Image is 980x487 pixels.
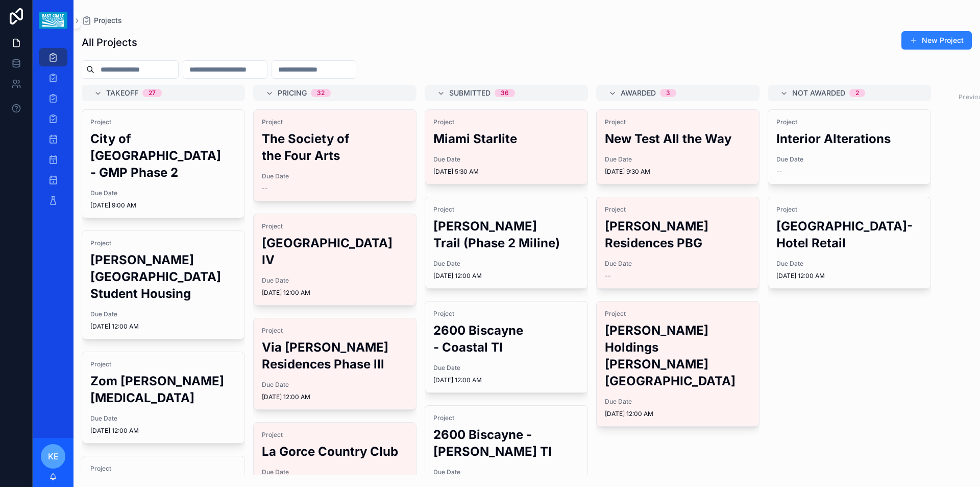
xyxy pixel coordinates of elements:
span: Project [262,327,408,335]
a: ProjectVia [PERSON_NAME] Residences Phase lllDue Date[DATE] 12:00 AM [253,318,416,410]
span: Due Date [262,172,408,180]
span: Due Date [433,468,579,476]
h2: 2600 Biscayne - Coastal TI [433,322,579,356]
h2: [PERSON_NAME] Trail (Phase 2 Miline) [433,218,579,251]
span: Pricing [278,88,307,98]
h2: [GEOGRAPHIC_DATA] IV [262,235,408,268]
span: Project [605,205,751,214]
span: Due Date [776,155,922,164]
span: [DATE] 12:00 AM [262,289,408,297]
div: 2 [855,89,859,97]
span: -- [605,272,611,280]
span: Due Date [433,155,579,164]
a: ProjectCity of [GEOGRAPHIC_DATA] - GMP Phase 2Due Date[DATE] 9:00 AM [82,109,245,218]
span: Projects [94,15,122,26]
span: Not Awarded [792,88,845,98]
h2: [PERSON_NAME] Holdings [PERSON_NAME][GEOGRAPHIC_DATA] [605,322,751,389]
h2: Miami Starlite [433,130,579,147]
span: Project [605,118,751,126]
span: Due Date [605,398,751,406]
h2: [PERSON_NAME] Residences PBG [605,218,751,251]
div: 3 [666,89,670,97]
span: Project [433,414,579,422]
h2: Via [PERSON_NAME] Residences Phase lll [262,339,408,373]
a: ProjectThe Society of the Four ArtsDue Date-- [253,109,416,201]
h2: [PERSON_NAME][GEOGRAPHIC_DATA] Student Housing [90,251,236,302]
a: Project[PERSON_NAME] Residences PBGDue Date-- [596,197,759,289]
span: Project [262,222,408,230]
h2: La Gorce Country Club [262,443,408,460]
span: Due Date [433,364,579,372]
span: [DATE] 12:00 AM [262,393,408,401]
h2: City of [GEOGRAPHIC_DATA] - GMP Phase 2 [90,130,236,181]
span: Project [776,118,922,126]
span: [DATE] 12:00 AM [433,376,579,384]
span: [DATE] 12:00 AM [90,322,236,331]
div: 32 [317,89,325,97]
div: 36 [501,89,509,97]
span: Project [776,205,922,214]
span: [DATE] 12:00 AM [776,272,922,280]
span: Due Date [90,310,236,318]
span: Takeoff [106,88,138,98]
h2: New Test All the Way [605,130,751,147]
span: KE [48,450,59,462]
a: Project[PERSON_NAME] Trail (Phase 2 Miline)Due Date[DATE] 12:00 AM [425,197,588,289]
span: Project [433,310,579,318]
h2: The Society of the Four Arts [262,130,408,164]
a: ProjectInterior AlterationsDue Date-- [768,109,931,184]
span: Project [433,118,579,126]
span: Project [90,465,236,473]
span: Due Date [605,155,751,164]
a: Project[GEOGRAPHIC_DATA]- Hotel RetailDue Date[DATE] 12:00 AM [768,197,931,289]
a: Project[PERSON_NAME] Holdings [PERSON_NAME][GEOGRAPHIC_DATA]Due Date[DATE] 12:00 AM [596,301,759,427]
a: Projects [82,15,122,26]
span: Submitted [449,88,491,98]
a: ProjectZom [PERSON_NAME][MEDICAL_DATA]Due Date[DATE] 12:00 AM [82,352,245,444]
h2: 2600 Biscayne - [PERSON_NAME] TI [433,426,579,460]
span: [DATE] 9:30 AM [605,168,751,176]
span: Due Date [262,468,408,476]
span: -- [776,168,782,176]
button: New Project [901,31,972,50]
div: scrollable content [33,41,73,223]
div: 27 [149,89,156,97]
h2: [GEOGRAPHIC_DATA]- Hotel Retail [776,218,922,251]
a: ProjectMiami StarliteDue Date[DATE] 5:30 AM [425,109,588,184]
span: Project [90,239,236,247]
span: [DATE] 12:00 AM [90,427,236,435]
span: Due Date [90,414,236,423]
span: Due Date [90,189,236,197]
a: ProjectNew Test All the WayDue Date[DATE] 9:30 AM [596,109,759,184]
span: Due Date [776,260,922,268]
h2: Zom [PERSON_NAME][MEDICAL_DATA] [90,373,236,406]
span: Project [433,205,579,214]
img: App logo [39,12,67,29]
span: [DATE] 12:00 AM [605,410,751,418]
span: Project [90,360,236,368]
span: [DATE] 12:00 AM [433,272,579,280]
a: Project2600 Biscayne - Coastal TIDue Date[DATE] 12:00 AM [425,301,588,393]
span: Due Date [433,260,579,268]
span: Due Date [605,260,751,268]
span: Project [605,310,751,318]
span: Project [90,118,236,126]
a: Project[GEOGRAPHIC_DATA] IVDue Date[DATE] 12:00 AM [253,214,416,306]
span: Project [262,118,408,126]
span: -- [262,184,268,193]
h2: Interior Alterations [776,130,922,147]
span: Awarded [621,88,656,98]
span: Due Date [262,381,408,389]
h1: All Projects [82,35,137,50]
span: [DATE] 5:30 AM [433,168,579,176]
a: Project[PERSON_NAME][GEOGRAPHIC_DATA] Student HousingDue Date[DATE] 12:00 AM [82,230,245,339]
span: [DATE] 9:00 AM [90,201,236,210]
span: Project [262,431,408,439]
span: Due Date [262,276,408,285]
